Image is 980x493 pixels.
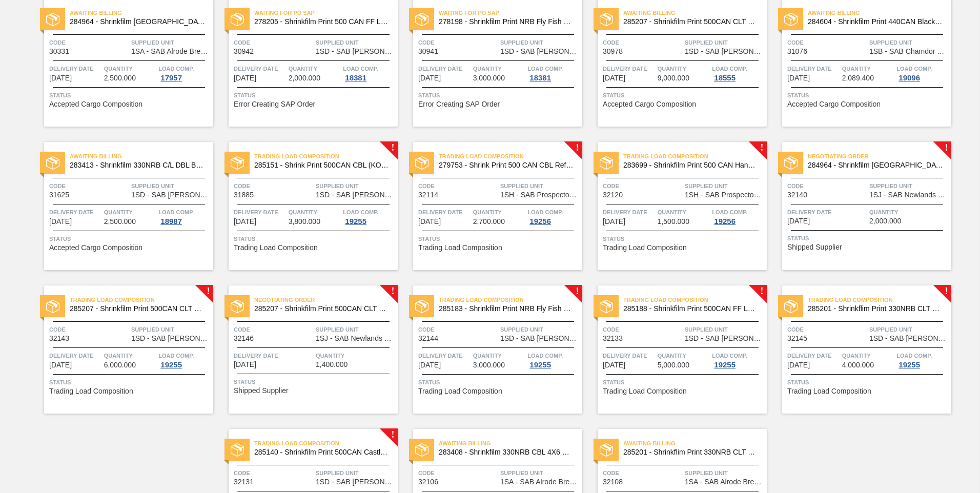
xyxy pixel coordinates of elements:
span: 08/24/2025 [418,74,441,82]
span: Trading Load Composition [623,151,767,161]
span: Load Comp. [158,64,194,74]
span: 284604 - Shrinkfilm Print 440CAN Black Crown PU [808,18,943,26]
span: 1,400.000 [316,361,348,368]
span: Code [418,37,498,48]
span: Supplied Unit [131,181,211,191]
span: Quantity [104,351,156,361]
span: 32131 [234,478,254,486]
span: Quantity [473,351,525,361]
span: Supplied Unit [685,324,764,335]
span: 32120 [603,191,623,199]
span: 1SD - SAB Rosslyn Brewery [685,48,764,55]
span: Load Comp. [343,64,378,74]
span: Trading Load Composition [254,151,398,161]
span: Load Comp. [896,64,932,74]
img: status [231,13,244,26]
span: 31885 [234,191,254,199]
span: 1SD - SAB Rosslyn Brewery [500,48,580,55]
span: Supplied Unit [500,468,580,478]
span: 09/28/2025 [603,361,625,369]
img: status [46,13,59,26]
span: Supplied Unit [316,181,395,191]
span: 32108 [603,478,623,486]
span: Code [418,468,498,478]
span: 2,089.400 [842,74,874,82]
span: Status [49,234,211,244]
img: status [784,300,798,313]
span: 285183 - Shrinkfilm Print NRB Fly Fish Lemon PU [439,305,574,313]
span: Status [418,90,580,100]
span: Status [49,377,211,387]
span: 08/24/2025 [603,74,625,82]
div: 18381 [343,74,369,82]
span: 285207 - Shrinkfilm Print 500CAN CLT PU 25 [70,305,205,313]
img: status [231,156,244,170]
span: 1,500.000 [658,218,689,225]
span: Awaiting Billing [623,438,767,448]
span: Delivery Date [787,64,840,74]
span: 09/26/2025 [418,218,441,225]
span: Code [234,37,313,48]
img: status [784,156,798,170]
span: 30941 [418,48,438,55]
span: 1SB - SAB Chamdor Brewery [869,48,949,55]
span: 283408 - Shrinkfilm 330NRB CBL 4X6 Booster 2 [439,448,574,456]
span: Load Comp. [527,207,563,217]
span: 1SH - SAB Prospecton Brewery [685,191,764,199]
span: Supplied Unit [869,324,949,335]
span: 285140 - Shrinkfilm Print 500CAN Castle Lager Cha [254,448,390,456]
span: Quantity [104,207,156,217]
span: Error Creating SAP Order [418,100,500,108]
span: 09/21/2025 [234,218,256,225]
span: Trading Load Composition [603,387,687,395]
span: 285188 - Shrinkfilm Print 500CAN FF Lemon PU [623,305,759,313]
span: 9,000.000 [658,74,689,82]
div: 19256 [712,217,738,225]
span: Awaiting Billing [808,8,951,18]
span: 1SD - SAB Rosslyn Brewery [869,335,949,342]
a: Load Comp.19255 [896,351,949,369]
span: Quantity [869,207,949,217]
span: Code [49,324,129,335]
span: Waiting for PO SAP [254,8,398,18]
span: 3,000.000 [473,361,505,369]
span: Code [234,468,313,478]
span: Trading Load Composition [234,244,318,252]
span: Delivery Date [418,207,471,217]
span: Load Comp. [158,351,194,361]
span: 2,000.000 [869,217,901,225]
span: Supplied Unit [500,324,580,335]
span: Code [418,181,498,191]
span: Awaiting Billing [623,8,767,18]
span: Negotiating Order [254,295,398,305]
span: 30331 [49,48,69,55]
span: Code [603,37,682,48]
span: Status [234,90,395,100]
span: 31625 [49,191,69,199]
span: 09/14/2025 [49,218,72,225]
span: Load Comp. [712,207,747,217]
span: Code [418,324,498,335]
span: Delivery Date [234,64,286,74]
span: 1SA - SAB Alrode Brewery [685,478,764,486]
span: Supplied Unit [316,37,395,48]
span: 1SA - SAB Alrode Brewery [500,478,580,486]
span: 285207 - Shrinkfilm Print 500CAN CLT PU 25 [254,305,390,313]
span: Awaiting Billing [70,151,213,161]
span: Supplied Unit [685,181,764,191]
span: Code [787,37,867,48]
span: Trading Load Composition [418,244,502,252]
img: status [600,443,613,457]
span: 6,000.000 [104,361,136,369]
span: Code [787,324,867,335]
a: !statusTrading Load Composition285151 - Shrink Print 500CAN CBL (KO 2025)Code31885Supplied Unit1S... [213,142,398,270]
span: 3,000.000 [473,74,505,82]
span: Delivery Date [234,207,286,217]
a: Load Comp.19255 [527,351,580,369]
div: 19255 [527,361,553,369]
span: 1SA - SAB Alrode Brewery [131,48,211,55]
div: 19256 [527,217,553,225]
span: Delivery Date [787,207,867,217]
span: Trading Load Composition [70,295,213,305]
img: status [600,156,613,170]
